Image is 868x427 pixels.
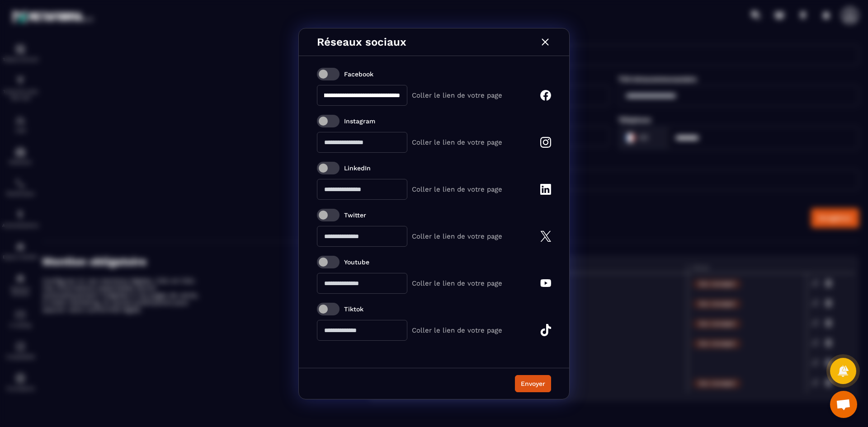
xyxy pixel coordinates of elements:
img: twitter-w.8b702ac4.svg [540,231,551,242]
img: close-w.0bb75850.svg [539,36,551,48]
p: Tiktok [344,305,363,313]
p: Twitter [344,211,366,219]
img: tiktok-w.1849bf46.svg [540,324,551,336]
img: linkedin-small-w.c67d805a.svg [540,184,551,195]
p: Coller le lien de votre page [412,232,502,240]
p: Instagram [344,117,375,125]
div: Envoyer [521,379,545,388]
img: youtube-w.d4699799.svg [540,279,551,287]
img: fb-small-w.b3ce3e1f.svg [540,90,551,101]
p: LinkedIn [344,164,371,172]
p: Coller le lien de votre page [412,279,502,287]
p: Coller le lien de votre page [412,91,502,99]
p: Youtube [344,258,369,266]
p: Réseaux sociaux [317,36,406,48]
p: Coller le lien de votre page [412,185,502,193]
div: Ouvrir le chat [830,391,857,418]
p: Coller le lien de votre page [412,138,502,146]
button: Envoyer [515,375,551,392]
img: instagram-w.03fc5997.svg [540,137,551,148]
p: Coller le lien de votre page [412,326,502,334]
p: Facebook [344,70,373,78]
